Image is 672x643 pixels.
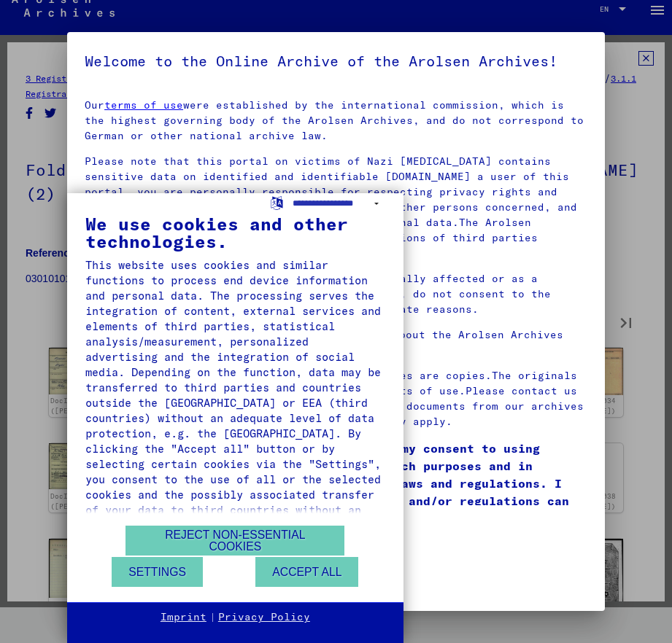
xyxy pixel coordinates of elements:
[125,526,344,556] button: Reject non-essential cookies
[85,257,385,533] div: This website uses cookies and similar functions to process end device information and personal da...
[218,610,310,625] a: Privacy Policy
[112,557,203,587] button: Settings
[161,610,206,625] a: Imprint
[255,557,358,587] button: Accept all
[85,215,385,250] div: We use cookies and other technologies.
